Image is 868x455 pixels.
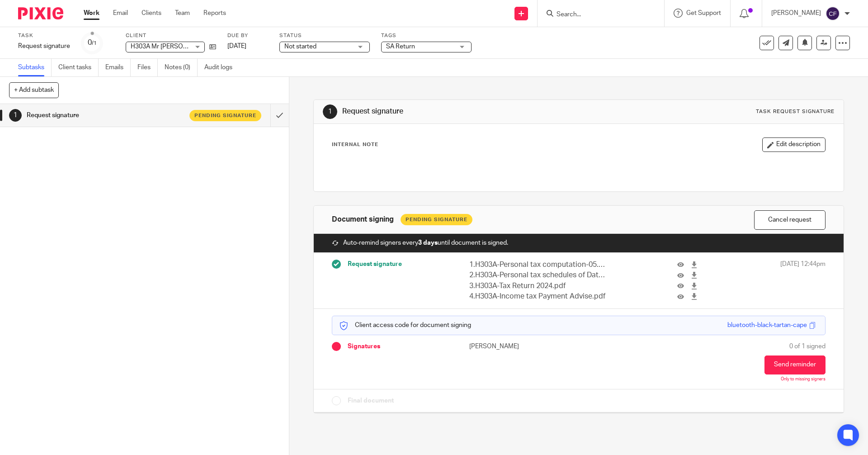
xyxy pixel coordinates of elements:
[175,9,190,18] a: Team
[556,11,637,19] input: Search
[343,238,508,247] span: Auto-remind signers every until document is signed.
[279,32,370,39] label: Status
[18,59,52,76] a: Subtasks
[204,59,239,76] a: Audit logs
[756,108,835,115] div: Task request signature
[469,291,606,302] p: 4.H303A-Income tax Payment Advise.pdf
[142,9,161,18] a: Clients
[194,112,256,119] span: Pending signature
[401,214,472,225] div: Pending Signature
[781,377,826,382] p: Only to missing signers
[27,109,183,122] h1: Request signature
[227,43,246,49] span: [DATE]
[348,396,394,405] span: Final document
[18,42,70,51] div: Request signature
[764,355,826,374] button: Send reminder
[284,43,316,50] span: Not started
[332,141,378,148] p: Internal Note
[762,137,826,152] button: Edit description
[342,107,598,116] h1: Request signature
[381,32,472,39] label: Tags
[9,82,59,98] button: + Add subtask
[137,59,158,76] a: Files
[105,59,131,76] a: Emails
[113,9,128,18] a: Email
[339,321,471,330] p: Client access code for document signing
[771,9,821,18] p: [PERSON_NAME]
[469,270,606,280] p: 2.H303A-Personal tax schedules of Data-05.04.2024.pdf
[126,32,216,39] label: Client
[18,7,63,19] img: Pixie
[18,32,70,39] label: Task
[826,6,840,21] img: svg%3E
[348,342,380,351] span: Signatures
[131,43,210,50] span: H303A Mr [PERSON_NAME]
[88,38,97,48] div: 0
[686,10,721,16] span: Get Support
[348,260,402,269] span: Request signature
[780,260,826,302] span: [DATE] 12:44pm
[165,59,198,76] a: Notes (0)
[469,342,579,351] p: [PERSON_NAME]
[754,210,826,230] button: Cancel request
[92,41,97,46] small: /1
[469,260,606,270] p: 1.H303A-Personal tax computation-05.04.2024.pdf
[727,321,807,330] div: bluetooth-black-tartan-cape
[203,9,226,18] a: Reports
[418,240,438,246] strong: 3 days
[469,281,606,291] p: 3.H303A-Tax Return 2024.pdf
[227,32,268,39] label: Due by
[386,43,415,50] span: SA Return
[84,9,99,18] a: Work
[332,215,394,224] h1: Document signing
[58,59,99,76] a: Client tasks
[9,109,22,122] div: 1
[323,104,337,119] div: 1
[789,342,826,351] span: 0 of 1 signed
